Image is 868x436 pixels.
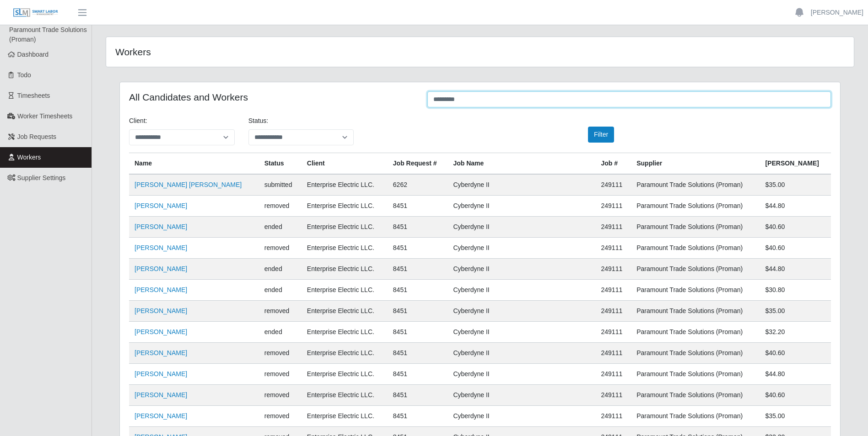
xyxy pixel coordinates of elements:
[302,217,388,238] td: Enterprise Electric LLC.
[135,370,187,378] a: [PERSON_NAME]
[388,364,448,385] td: 8451
[631,301,760,322] td: Paramount Trade Solutions (Proman)
[302,238,388,259] td: Enterprise Electric LLC.
[388,280,448,301] td: 8451
[447,238,595,259] td: Cyberdyne II
[17,133,57,140] span: Job Requests
[760,406,831,427] td: $35.00
[596,153,631,175] th: Job #
[596,301,631,322] td: 249111
[129,116,147,126] label: Client:
[631,174,760,196] td: Paramount Trade Solutions (Proman)
[388,174,448,196] td: 6262
[302,153,388,175] th: Client
[760,301,831,322] td: $35.00
[129,91,414,103] h4: All Candidates and Workers
[447,174,595,196] td: Cyberdyne II
[388,322,448,343] td: 8451
[760,196,831,217] td: $44.80
[259,385,302,406] td: removed
[135,202,187,209] a: [PERSON_NAME]
[388,259,448,280] td: 8451
[9,26,87,43] span: Paramount Trade Solutions (Proman)
[760,259,831,280] td: $44.80
[17,71,31,79] span: Todo
[631,196,760,217] td: Paramount Trade Solutions (Proman)
[259,153,302,175] th: Status
[447,385,595,406] td: Cyberdyne II
[596,280,631,301] td: 249111
[447,153,595,175] th: Job Name
[388,217,448,238] td: 8451
[302,364,388,385] td: Enterprise Electric LLC.
[302,174,388,196] td: Enterprise Electric LLC.
[135,391,187,399] a: [PERSON_NAME]
[760,217,831,238] td: $40.60
[259,259,302,280] td: ended
[631,217,760,238] td: Paramount Trade Solutions (Proman)
[596,343,631,364] td: 249111
[596,196,631,217] td: 249111
[596,406,631,427] td: 249111
[388,301,448,322] td: 8451
[302,280,388,301] td: Enterprise Electric LLC.
[596,322,631,343] td: 249111
[135,412,187,420] a: [PERSON_NAME]
[596,238,631,259] td: 249111
[13,8,59,18] img: SLM Logo
[388,153,448,175] th: Job Request #
[631,322,760,343] td: Paramount Trade Solutions (Proman)
[596,217,631,238] td: 249111
[760,238,831,259] td: $40.60
[447,280,595,301] td: Cyberdyne II
[631,406,760,427] td: Paramount Trade Solutions (Proman)
[588,127,614,143] button: Filter
[259,343,302,364] td: removed
[259,174,302,196] td: submitted
[631,343,760,364] td: Paramount Trade Solutions (Proman)
[248,116,269,126] label: Status:
[135,181,242,188] a: [PERSON_NAME] [PERSON_NAME]
[259,406,302,427] td: removed
[259,322,302,343] td: ended
[259,280,302,301] td: ended
[596,174,631,196] td: 249111
[302,259,388,280] td: Enterprise Electric LLC.
[259,238,302,259] td: removed
[259,196,302,217] td: removed
[302,301,388,322] td: Enterprise Electric LLC.
[302,343,388,364] td: Enterprise Electric LLC.
[388,238,448,259] td: 8451
[447,406,595,427] td: Cyberdyne II
[760,174,831,196] td: $35.00
[302,385,388,406] td: Enterprise Electric LLC.
[631,238,760,259] td: Paramount Trade Solutions (Proman)
[135,223,187,230] a: [PERSON_NAME]
[302,322,388,343] td: Enterprise Electric LLC.
[129,153,259,175] th: Name
[259,301,302,322] td: removed
[447,322,595,343] td: Cyberdyne II
[760,322,831,343] td: $32.20
[17,112,72,120] span: Worker Timesheets
[135,286,187,293] a: [PERSON_NAME]
[302,406,388,427] td: Enterprise Electric LLC.
[135,265,187,272] a: [PERSON_NAME]
[388,196,448,217] td: 8451
[135,349,187,356] a: [PERSON_NAME]
[259,364,302,385] td: removed
[17,174,66,181] span: Supplier Settings
[760,364,831,385] td: $44.80
[631,385,760,406] td: Paramount Trade Solutions (Proman)
[596,259,631,280] td: 249111
[447,343,595,364] td: Cyberdyne II
[135,244,187,251] a: [PERSON_NAME]
[760,343,831,364] td: $40.60
[447,217,595,238] td: Cyberdyne II
[135,328,187,335] a: [PERSON_NAME]
[388,343,448,364] td: 8451
[447,196,595,217] td: Cyberdyne II
[596,385,631,406] td: 249111
[17,154,41,161] span: Workers
[447,259,595,280] td: Cyberdyne II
